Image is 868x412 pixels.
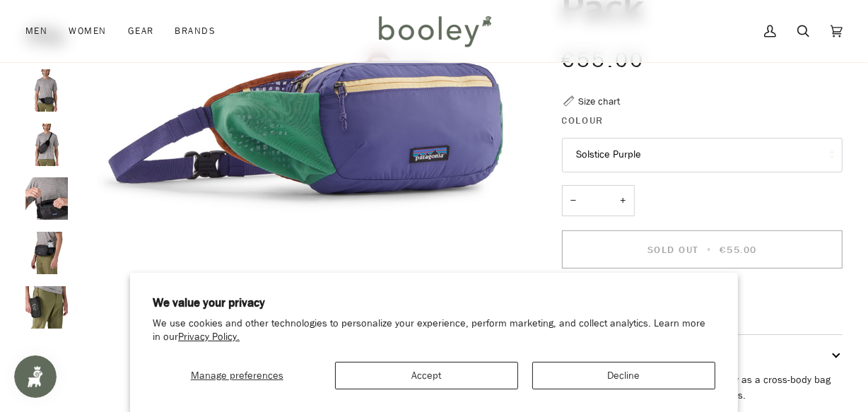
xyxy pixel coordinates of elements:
img: Patagonia Terravia Hip Pack - Booley Galway [25,232,68,274]
h2: We value your privacy [153,295,715,311]
span: Women [69,24,106,38]
iframe: Button to open loyalty program pop-up [14,355,57,398]
button: + [612,185,635,217]
img: Booley [373,11,496,52]
div: Size chart [579,94,621,109]
span: Sold Out [647,243,699,257]
span: Brands [175,24,216,38]
button: Solstice Purple [562,138,843,172]
span: Men [25,24,47,38]
span: €55.00 [720,243,757,257]
button: − [562,185,585,217]
button: Manage preferences [153,362,321,389]
button: Accept [335,362,518,389]
p: We use cookies and other technologies to personalize your experience, perform marketing, and coll... [153,317,715,344]
span: Manage preferences [191,369,283,382]
span: • [703,243,717,257]
img: Patagonia Terravia Hip Pack - Booley Galway [25,124,68,166]
button: Decline [532,362,715,389]
span: Colour [562,113,604,128]
img: Patagonia Terravia Hip Pack - Booley Galway [25,286,68,329]
span: Gear [128,24,154,38]
img: Patagonia Terravia Hip Pack - Booley Galway [25,69,68,112]
a: Privacy Policy. [178,330,240,343]
button: Sold Out • €55.00 [562,230,843,269]
img: Patagonia Terravia Hip Pack - Booley Galway [25,177,68,220]
input: Quantity [562,185,635,217]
